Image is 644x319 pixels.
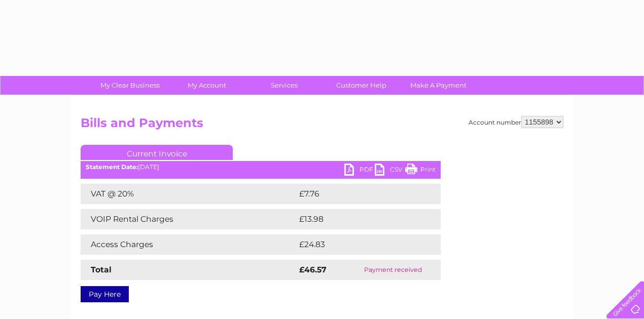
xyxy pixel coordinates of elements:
[297,209,419,229] td: £13.98
[81,116,563,135] h2: Bills and Payments
[86,163,138,171] b: Statement Date:
[346,260,441,280] td: Payment received
[397,76,480,95] a: Make A Payment
[405,164,436,178] a: Print
[319,76,403,95] a: Customer Help
[469,116,563,128] div: Account number
[81,286,129,302] a: Pay Here
[375,164,405,178] a: CSV
[81,209,297,229] td: VOIP Rental Charges
[242,76,326,95] a: Services
[81,184,297,204] td: VAT @ 20%
[165,76,249,95] a: My Account
[81,234,297,255] td: Access Charges
[344,164,375,178] a: PDF
[297,184,417,204] td: £7.76
[81,164,441,171] div: [DATE]
[81,145,233,160] a: Current Invoice
[88,76,172,95] a: My Clear Business
[299,265,327,274] strong: £46.57
[91,265,112,274] strong: Total
[297,234,420,255] td: £24.83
